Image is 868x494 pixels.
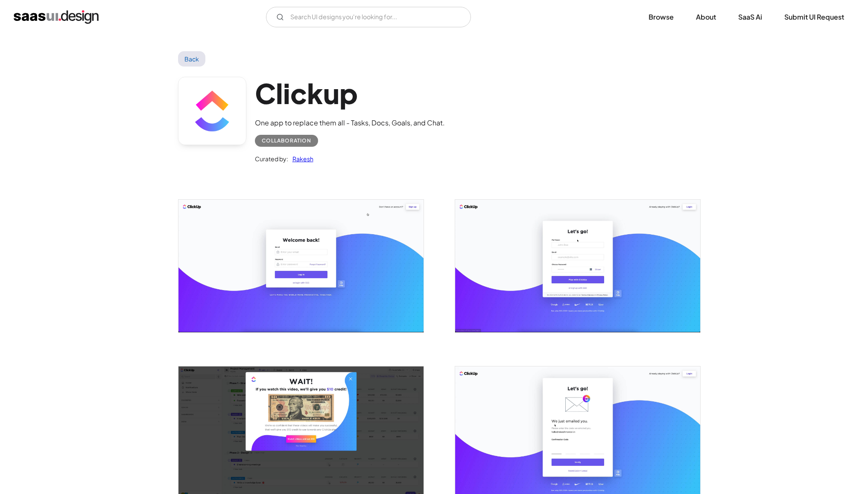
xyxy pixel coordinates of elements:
a: Back [178,51,206,67]
img: 60436225eb50aa49d2530e90_Clickup%20Signup.jpg [455,200,700,332]
form: Email Form [266,7,471,27]
img: 60436226e717603c391a42bc_Clickup%20Login.jpg [178,200,424,332]
a: open lightbox [455,200,700,332]
a: SaaS Ai [728,8,772,26]
a: home [14,10,99,24]
h1: Clickup [255,77,445,110]
a: Browse [638,8,684,26]
a: Rakesh [288,154,313,164]
input: Search UI designs you're looking for... [266,7,471,27]
div: Curated by: [255,154,288,164]
div: Collaboration [262,136,311,146]
div: One app to replace them all - Tasks, Docs, Goals, and Chat. [255,118,445,128]
a: open lightbox [178,200,424,332]
a: Submit UI Request [774,8,854,26]
a: About [686,8,726,26]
